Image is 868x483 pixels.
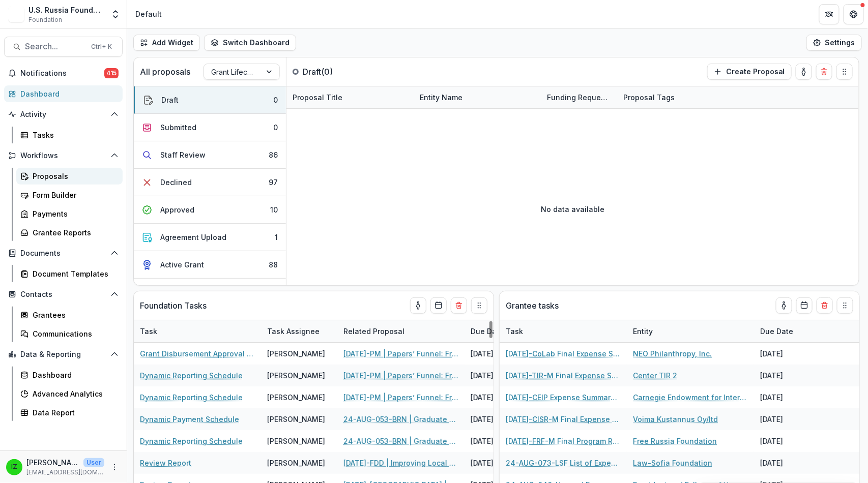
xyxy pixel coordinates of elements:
button: Drag [836,64,853,80]
div: Due Date [465,326,510,337]
div: Related Proposal [337,320,465,342]
div: Task [500,326,529,337]
button: Open Data & Reporting [4,346,123,363]
div: [DATE] [465,408,541,430]
div: U.S. Russia Foundation [28,5,104,15]
div: Entity [627,320,754,342]
div: Entity [627,326,659,337]
a: [DATE]-TIR-M Final Expense Summary [506,370,621,381]
button: Agreement Upload1 [134,224,286,251]
div: [PERSON_NAME] [267,436,325,446]
a: 24-AUG-053-BRN | Graduate Research Cooperation Project 2.0 [343,414,458,425]
button: toggle-assigned-to-me [796,64,812,80]
div: [PERSON_NAME] [267,370,325,381]
div: 0 [273,122,278,133]
div: Igor Zevelev [11,464,17,470]
button: toggle-assigned-to-me [410,297,426,314]
div: Due Date [465,320,541,342]
span: Search... [25,42,85,51]
div: [DATE] [754,408,830,430]
div: Task [134,326,163,337]
span: Foundation [28,15,62,24]
a: Dynamic Reporting Schedule [140,436,243,446]
img: U.S. Russia Foundation [8,6,24,22]
div: Task [500,320,627,342]
div: Task [134,320,261,342]
p: Foundation Tasks [140,299,207,312]
a: [DATE]-PM | Papers’ Funnel: From the Emigrant Community Media to the Commercial Client Stream [343,370,458,381]
a: 24-AUG-073-LSF List of Expenses #3 [506,458,621,468]
div: Advanced Analytics [33,388,114,399]
div: [PERSON_NAME] [267,458,325,468]
div: Task Assignee [261,320,337,342]
div: Proposal Title [286,86,414,108]
button: Delete card [451,297,467,314]
div: Proposal Title [286,92,349,103]
span: Activity [20,110,106,119]
a: Form Builder [16,187,123,203]
button: Delete card [816,64,832,80]
div: Related Proposal [337,326,411,337]
div: [DATE] [754,452,830,474]
div: [DATE] [754,430,830,452]
a: Proposals [16,168,123,185]
div: Proposals [33,171,114,182]
div: Payments [33,208,114,219]
a: [DATE]-CISR-M Final Expense Summary [506,414,621,425]
div: 88 [269,259,278,270]
button: Create Proposal [707,64,792,80]
a: Carnegie Endowment for International Peace [633,392,748,403]
button: Get Help [844,4,864,24]
a: Dynamic Reporting Schedule [140,392,243,403]
a: Tasks [16,127,123,143]
div: Draft [161,95,179,105]
div: Active Grant [160,259,204,270]
div: [PERSON_NAME] [267,392,325,403]
a: Advanced Analytics [16,385,123,402]
button: Staff Review86 [134,141,286,169]
div: Due Date [754,320,830,342]
a: Grantee Reports [16,224,123,241]
button: toggle-assigned-to-me [776,297,792,314]
a: 24-AUG-053-BRN | Graduate Research Cooperation Project 2.0 [343,436,458,446]
div: Data Report [33,407,114,418]
button: Open Contacts [4,286,123,303]
div: [DATE] [465,452,541,474]
a: Dashboard [16,367,123,383]
a: Center TIR 2 [633,370,677,381]
div: Dashboard [20,88,114,99]
nav: breadcrumb [131,7,166,21]
div: Entity Name [414,86,541,108]
a: Grant Disbursement Approval Form [140,348,255,359]
div: 10 [270,204,278,215]
div: [DATE] [754,365,830,386]
div: Proposal Tags [617,86,744,108]
a: [DATE]-CoLab Final Expense Summary [506,348,621,359]
div: [DATE] [754,386,830,408]
a: Data Report [16,404,123,421]
button: Settings [806,35,862,51]
p: All proposals [140,66,190,78]
span: Contacts [20,290,106,299]
a: Payments [16,205,123,222]
button: Delete card [817,297,833,314]
span: Data & Reporting [20,350,106,359]
a: Free Russia Foundation [633,436,717,446]
div: Dashboard [33,370,114,380]
button: Open Activity [4,106,123,123]
p: Draft ( 0 ) [303,66,379,78]
div: Tasks [33,130,114,140]
div: Staff Review [160,149,206,160]
button: Partners [819,4,840,24]
button: Add Widget [133,35,200,51]
button: Open entity switcher [108,4,123,24]
div: Funding Requested [541,86,617,108]
div: Form Builder [33,190,114,200]
button: Open Documents [4,245,123,261]
div: [DATE] [754,343,830,365]
span: Workflows [20,152,106,160]
button: Calendar [430,297,447,314]
div: Default [135,9,162,19]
